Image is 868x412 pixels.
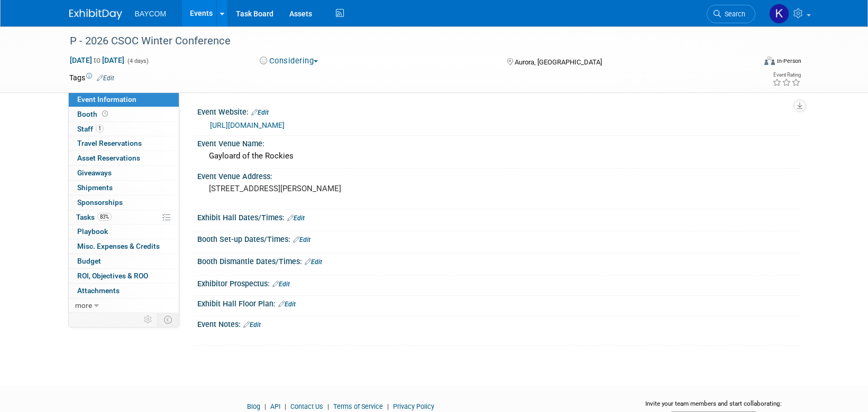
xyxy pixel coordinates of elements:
[77,154,140,162] span: Asset Reservations
[69,269,179,283] a: ROI, Objectives & ROO
[135,10,167,18] span: BAYCOM
[69,72,114,83] td: Tags
[515,58,602,66] span: Aurora, [GEOGRAPHIC_DATA]
[77,227,108,236] span: Playbook
[197,296,799,310] div: Exhibit Hall Floor Plan:
[69,254,179,268] a: Budget
[305,258,322,266] a: Edit
[293,236,310,244] a: Edit
[197,210,799,223] div: Exhibit Hall Dates/Times:
[66,32,739,51] div: P - 2026 CSOC Winter Conference
[282,402,289,410] span: |
[69,151,179,165] a: Asset Reservations
[197,276,799,289] div: Exhibitor Prospectus:
[69,55,125,65] span: [DATE] [DATE]
[197,231,799,245] div: Booth Set-up Dates/Times:
[256,55,322,67] button: Considering
[393,402,434,410] a: Privacy Policy
[210,121,285,129] a: [URL][DOMAIN_NAME]
[290,402,323,410] a: Contact Us
[287,214,305,222] a: Edit
[77,286,120,295] span: Attachments
[197,254,799,267] div: Booth Dismantle Dates/Times:
[272,280,290,288] a: Edit
[247,402,260,410] a: Blog
[75,301,92,310] span: more
[69,92,179,107] a: Event Information
[97,74,114,82] a: Edit
[69,195,179,210] a: Sponsorships
[707,5,755,23] a: Search
[69,122,179,136] a: Staff1
[197,136,799,149] div: Event Venue Name:
[77,183,113,192] span: Shipments
[77,110,110,118] span: Booth
[69,239,179,254] a: Misc. Expenses & Credits
[197,316,799,330] div: Event Notes:
[333,402,383,410] a: Terms of Service
[69,298,179,313] a: more
[251,109,269,116] a: Edit
[270,402,280,410] a: API
[100,110,110,118] span: Booth not reserved yet
[97,213,112,221] span: 83%
[139,313,158,326] td: Personalize Event Tab Strip
[69,9,122,20] img: ExhibitDay
[772,72,801,78] div: Event Rating
[96,125,104,133] span: 1
[77,242,160,250] span: Misc. Expenses & Credits
[76,213,112,221] span: Tasks
[209,184,436,193] pre: [STREET_ADDRESS][PERSON_NAME]
[69,166,179,180] a: Giveaways
[77,125,104,133] span: Staff
[77,95,136,104] span: Event Information
[205,148,791,164] div: Gayloard of the Rockies
[69,181,179,195] a: Shipments
[69,107,179,121] a: Booth
[77,139,142,147] span: Travel Reservations
[69,210,179,224] a: Tasks83%
[721,10,745,18] span: Search
[69,136,179,151] a: Travel Reservations
[693,55,802,71] div: Event Format
[325,402,332,410] span: |
[262,402,269,410] span: |
[197,104,799,118] div: Event Website:
[385,402,391,410] span: |
[243,321,261,329] a: Edit
[126,58,149,64] span: (4 days)
[764,57,775,65] img: Format-Inperson.png
[278,301,296,308] a: Edit
[769,4,789,24] img: Kayla Novak
[77,257,101,265] span: Budget
[776,57,801,65] div: In-Person
[92,56,102,64] span: to
[69,224,179,239] a: Playbook
[69,284,179,298] a: Attachments
[77,198,123,207] span: Sponsorships
[77,271,148,280] span: ROI, Objectives & ROO
[197,168,799,182] div: Event Venue Address:
[77,168,112,177] span: Giveaways
[157,313,179,326] td: Toggle Event Tabs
